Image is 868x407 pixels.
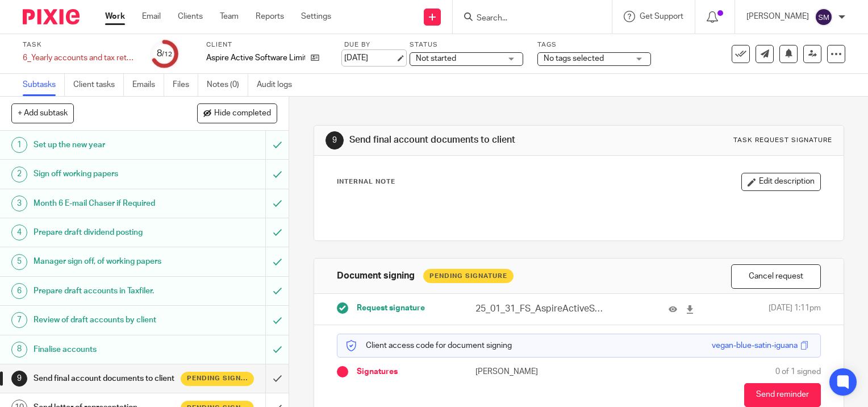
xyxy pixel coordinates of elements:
span: No tags selected [544,55,604,63]
div: 2 [11,167,27,182]
h1: Finalise accounts [34,341,181,358]
small: /12 [162,51,172,57]
p: [PERSON_NAME] [475,366,579,377]
div: 6 [11,283,27,299]
img: svg%3E [815,8,833,26]
span: Pending signature [187,373,248,383]
label: Tags [537,40,651,49]
h1: Sign off working papers [34,165,181,182]
p: Internal Note [337,177,395,186]
span: Get Support [640,13,683,20]
h1: Prepare draft accounts in Taxfiler. [34,283,181,300]
label: Client [206,40,330,49]
a: Notes (0) [207,74,248,96]
button: + Add subtask [11,103,74,123]
input: Search [475,14,578,24]
label: Due by [344,40,395,49]
div: 3 [11,196,27,211]
h1: Manager sign off, of working papers [34,253,181,270]
label: Status [410,40,523,49]
label: Task [23,40,136,49]
button: Edit description [741,173,821,191]
div: 1 [11,137,27,153]
a: Subtasks [23,74,65,96]
a: Files [173,74,198,96]
span: Request signature [357,302,425,314]
h1: Send final account documents to client [34,370,181,387]
button: Send reminder [744,383,821,407]
div: 6_Yearly accounts and tax return [23,52,136,64]
span: Not started [416,55,456,63]
h1: Review of draft accounts by client [34,312,181,329]
a: Team [220,11,239,22]
a: Audit logs [257,74,301,96]
div: 4 [11,225,27,240]
a: Settings [301,11,331,22]
h1: Set up the new year [34,136,181,153]
a: Clients [178,11,203,22]
button: Hide completed [197,103,277,123]
h1: Prepare draft dividend posting [34,224,181,241]
button: Cancel request [731,264,821,289]
img: Pixie [23,9,80,24]
span: Hide completed [214,109,271,118]
p: Client access code for document signing [346,340,512,351]
span: Signatures [357,366,398,377]
p: Aspire Active Software Limited [206,52,305,64]
a: Work [105,11,125,22]
div: Pending Signature [423,269,514,283]
div: 5 [11,254,27,270]
h1: Send final account documents to client [349,134,603,146]
div: vegan-blue-satin-iguana [712,340,798,351]
p: [PERSON_NAME] [746,11,809,22]
a: Reports [256,11,284,22]
a: Client tasks [73,74,124,96]
a: Email [142,11,161,22]
div: Task request signature [733,136,832,145]
div: 9 [325,131,344,149]
p: 25_01_31_FS_AspireActiveSoftwareLimited_31012025.pdf [475,302,607,315]
div: 8 [157,47,172,60]
div: 8 [11,342,27,358]
a: Emails [132,74,164,96]
h1: Month 6 E-mail Chaser if Required [34,195,181,212]
div: 7 [11,312,27,328]
span: 0 of 1 signed [775,366,821,377]
h1: Document signing [337,270,415,282]
div: 9 [11,371,27,387]
span: [DATE] 1:11pm [769,302,821,315]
